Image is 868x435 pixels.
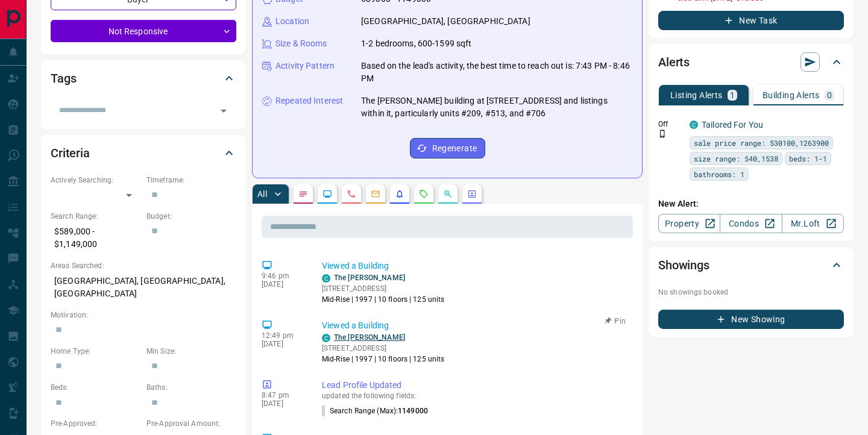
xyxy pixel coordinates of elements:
[275,60,335,72] p: Activity Pattern
[658,198,844,210] p: New Alert:
[298,189,308,199] svg: Notes
[322,260,628,272] p: Viewed a Building
[322,354,444,365] p: Mid-Rise | 1997 | 10 floors | 125 units
[322,405,428,416] p: Search Range (Max) :
[361,37,472,50] p: 1-2 bedrooms, 600-1599 sqft
[51,143,90,163] h2: Criteria
[51,64,236,93] div: Tags
[51,271,236,304] p: [GEOGRAPHIC_DATA], [GEOGRAPHIC_DATA], [GEOGRAPHIC_DATA]
[827,91,832,99] p: 0
[334,274,405,282] a: The [PERSON_NAME]
[658,214,720,233] a: Property
[322,294,444,305] p: Mid-Rise | 1997 | 10 floors | 125 units
[322,189,332,199] svg: Lead Browsing Activity
[371,189,380,199] svg: Emails
[262,340,304,348] p: [DATE]
[262,391,304,399] p: 8:47 pm
[658,287,844,298] p: No showings booked
[257,190,267,198] p: All
[690,120,698,129] div: condos.ca
[322,319,628,332] p: Viewed a Building
[146,211,236,222] p: Budget:
[658,48,844,77] div: Alerts
[51,69,76,88] h2: Tags
[347,189,356,199] svg: Calls
[789,152,827,164] span: beds: 1-1
[146,418,236,429] p: Pre-Approval Amount:
[658,255,709,275] h2: Showings
[467,189,477,199] svg: Agent Actions
[410,138,485,158] button: Regenerate
[262,272,304,280] p: 9:46 pm
[694,137,829,149] span: sale price range: 530100,1263900
[361,95,632,120] p: The [PERSON_NAME] building at [STREET_ADDRESS] and listings within it, particularly units #209, #...
[598,316,633,327] button: Pin
[730,91,735,99] p: 1
[51,418,140,429] p: Pre-Approved:
[51,346,140,357] p: Home Type:
[658,11,844,30] button: New Task
[322,283,444,294] p: [STREET_ADDRESS]
[670,91,723,99] p: Listing Alerts
[694,168,744,180] span: bathrooms: 1
[322,392,628,400] p: updated the following fields:
[262,331,304,340] p: 12:49 pm
[419,189,429,199] svg: Requests
[782,214,844,233] a: Mr.Loft
[275,15,309,28] p: Location
[322,334,330,342] div: condos.ca
[322,274,330,283] div: condos.ca
[398,407,428,415] span: 1149000
[51,211,140,222] p: Search Range:
[395,189,404,199] svg: Listing Alerts
[694,152,778,164] span: size range: 540,1538
[658,251,844,280] div: Showings
[262,280,304,289] p: [DATE]
[146,175,236,186] p: Timeframe:
[262,399,304,408] p: [DATE]
[51,382,140,393] p: Beds:
[51,222,140,254] p: $589,000 - $1,149,000
[658,310,844,329] button: New Showing
[51,260,236,271] p: Areas Searched:
[658,52,690,72] h2: Alerts
[51,139,236,167] div: Criteria
[720,214,782,233] a: Condos
[275,37,327,50] p: Size & Rooms
[658,119,682,130] p: Off
[322,343,444,354] p: [STREET_ADDRESS]
[361,15,530,28] p: [GEOGRAPHIC_DATA], [GEOGRAPHIC_DATA]
[146,382,236,393] p: Baths:
[51,20,236,42] div: Not Responsive
[51,175,140,186] p: Actively Searching:
[322,379,628,392] p: Lead Profile Updated
[702,120,763,130] a: Tailored For You
[146,346,236,357] p: Min Size:
[443,189,453,199] svg: Opportunities
[275,95,343,107] p: Repeated Interest
[334,333,405,342] a: The [PERSON_NAME]
[215,102,232,119] button: Open
[658,130,667,138] svg: Push Notification Only
[361,60,632,85] p: Based on the lead's activity, the best time to reach out is: 7:43 PM - 8:46 PM
[763,91,820,99] p: Building Alerts
[51,310,236,321] p: Motivation:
